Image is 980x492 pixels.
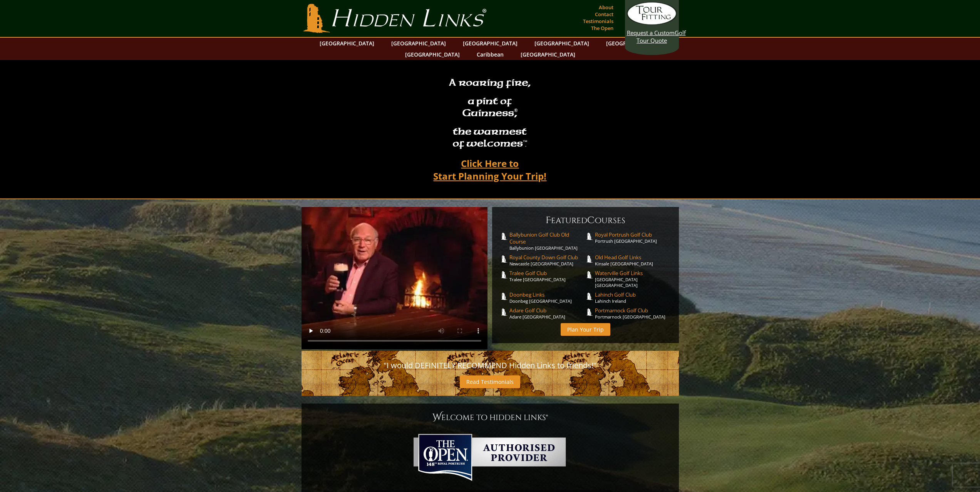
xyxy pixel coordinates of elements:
[587,214,595,227] span: C
[627,29,675,37] span: Request a Custom
[593,9,615,20] a: Contact
[509,307,586,314] span: Adare Golf Club
[509,231,586,245] span: Ballybunion Golf Club Old Course
[459,38,521,49] a: [GEOGRAPHIC_DATA]
[460,375,520,388] a: Read Testimonials
[595,231,671,238] span: Royal Portrush Golf Club
[509,254,586,267] a: Royal County Down Golf ClubNewcastle [GEOGRAPHIC_DATA]
[581,16,615,27] a: Testimonials
[595,307,671,320] a: Portmarnock Golf ClubPortmarnock [GEOGRAPHIC_DATA]
[595,254,671,267] a: Old Head Golf LinksKinsale [GEOGRAPHIC_DATA]
[509,270,586,282] a: Tralee Golf ClubTralee [GEOGRAPHIC_DATA]
[500,214,671,227] h6: eatured ourses
[597,2,615,13] a: About
[509,270,586,277] span: Tralee Golf Club
[473,49,508,60] a: Caribbean
[509,231,586,251] a: Ballybunion Golf Club Old CourseBallybunion [GEOGRAPHIC_DATA]
[509,307,586,320] a: Adare Golf ClubAdare [GEOGRAPHIC_DATA]
[509,254,586,261] span: Royal County Down Golf Club
[309,359,671,372] p: "I would DEFINITELY RECOMMEND Hidden Links to friends!"
[589,23,615,33] a: The Open
[531,38,593,49] a: [GEOGRAPHIC_DATA]
[509,291,586,298] span: Doonbeg Links
[401,49,464,60] a: [GEOGRAPHIC_DATA]
[595,254,671,261] span: Old Head Golf Links
[595,231,671,244] a: Royal Portrush Golf ClubPortrush [GEOGRAPHIC_DATA]
[627,2,677,44] a: Request a CustomGolf Tour Quote
[546,214,551,227] span: F
[444,73,536,154] h2: A roaring fire, a pint of Guinness , the warmest of welcomesâ„¢.
[316,38,378,49] a: [GEOGRAPHIC_DATA]
[561,323,610,336] a: Plan Your Trip
[595,307,671,314] span: Portmarnock Golf Club
[595,291,671,298] span: Lahinch Golf Club
[387,38,450,49] a: [GEOGRAPHIC_DATA]
[595,270,671,288] a: Waterville Golf Links[GEOGRAPHIC_DATA] [GEOGRAPHIC_DATA]
[517,49,579,60] a: [GEOGRAPHIC_DATA]
[595,270,671,277] span: Waterville Golf Links
[426,154,554,185] a: Click Here toStart Planning Your Trip!
[509,291,586,304] a: Doonbeg LinksDoonbeg [GEOGRAPHIC_DATA]
[595,291,671,304] a: Lahinch Golf ClubLahinch Ireland
[309,411,671,424] h2: Welcome to hidden links®
[602,38,665,49] a: [GEOGRAPHIC_DATA]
